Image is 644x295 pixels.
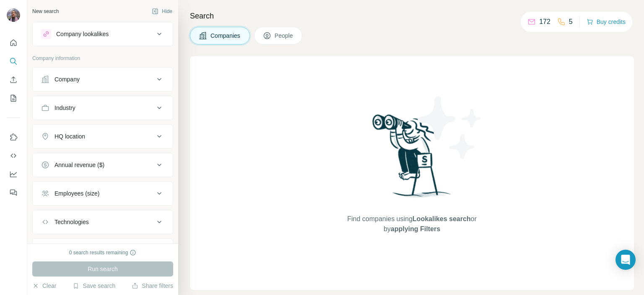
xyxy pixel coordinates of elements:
span: People [275,31,294,40]
button: Enrich CSV [7,72,20,87]
div: Employees (size) [55,189,99,198]
button: Use Surfe API [7,148,20,163]
p: Company information [32,55,173,62]
button: Employees (size) [33,183,173,204]
button: Clear [32,282,56,290]
button: Company [33,69,173,89]
img: Surfe Illustration - Woman searching with binoculars [369,112,456,206]
div: HQ location [55,132,85,141]
button: Feedback [7,185,20,200]
button: Annual revenue ($) [33,155,173,175]
div: Industry [55,104,75,112]
p: 172 [539,17,551,27]
div: 0 search results remaining [69,249,137,256]
span: Lookalikes search [413,215,471,222]
button: HQ location [33,126,173,146]
span: applying Filters [391,225,440,232]
img: Avatar [7,8,20,22]
div: New search [32,8,59,15]
div: Open Intercom Messenger [615,250,636,270]
button: Save search [73,282,115,290]
div: Company lookalikes [56,30,109,38]
button: Hide [146,5,178,18]
button: Company lookalikes [33,24,173,44]
p: 5 [569,17,573,27]
img: Surfe Illustration - Stars [412,90,488,165]
span: Companies [210,31,241,40]
button: Keywords [33,240,173,261]
button: Technologies [33,212,173,232]
button: Dashboard [7,167,20,182]
button: Buy credits [587,16,626,28]
button: Use Surfe on LinkedIn [7,130,20,145]
button: Share filters [132,282,173,290]
h4: Search [190,10,634,22]
div: Company [55,75,80,84]
button: My lists [7,91,20,106]
div: Technologies [55,218,89,226]
button: Industry [33,98,173,118]
div: Annual revenue ($) [55,161,104,169]
button: Search [7,54,20,69]
span: Find companies using or by [345,214,479,234]
button: Quick start [7,35,20,50]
